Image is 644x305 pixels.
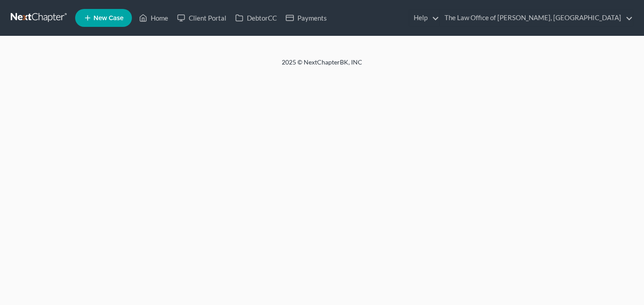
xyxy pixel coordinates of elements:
a: Help [409,10,439,26]
new-legal-case-button: New Case [75,9,132,27]
a: The Law Office of [PERSON_NAME], [GEOGRAPHIC_DATA] [440,10,633,26]
div: 2025 © NextChapterBK, INC [67,58,577,74]
a: Home [135,10,173,26]
a: DebtorCC [231,10,281,26]
a: Client Portal [173,10,231,26]
a: Payments [281,10,331,26]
